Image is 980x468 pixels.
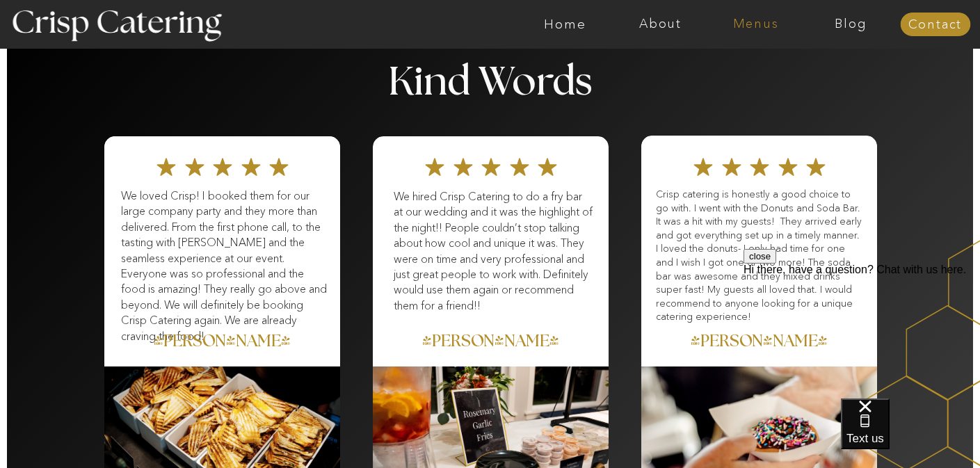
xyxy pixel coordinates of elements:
a: About [613,17,708,31]
a: Home [517,17,613,31]
a: Blog [803,17,899,31]
p: Crisp catering is honestly a good choice to go with. I went with the Donuts and Soda Bar. It was ... [656,188,862,340]
iframe: podium webchat widget bubble [841,398,980,468]
a: [PERSON_NAME] [620,333,899,353]
p: We loved Crisp! I booked them for our large company party and they more than delivered. From the ... [121,188,327,340]
a: [PERSON_NAME] [83,333,362,353]
a: Contact [900,18,970,32]
p: We hired Crisp Catering to do a fry bar at our wedding and it was the highlight of the night!! Pe... [394,188,593,341]
a: Menus [708,17,803,31]
h1: Kind Words [388,63,593,104]
a: [PERSON_NAME] [351,333,630,353]
iframe: podium webchat widget prompt [744,249,980,416]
